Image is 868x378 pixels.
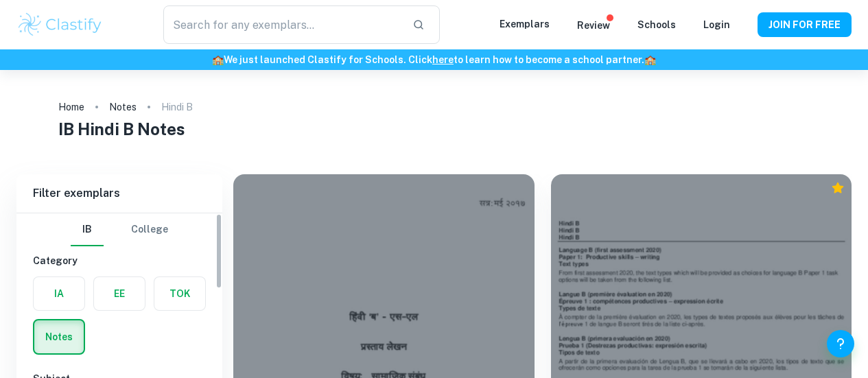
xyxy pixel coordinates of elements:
h1: IB Hindi B Notes [58,117,810,141]
a: here [432,54,454,65]
span: 🏫 [644,54,656,65]
h6: Filter exemplars [16,174,222,213]
button: College [131,213,168,246]
button: IA [34,277,84,310]
a: Home [58,97,84,117]
span: 🏫 [212,54,224,65]
p: Exemplars [500,16,550,32]
button: Help and Feedback [827,330,854,357]
h6: We just launched Clastify for Schools. Click to learn how to become a school partner. [3,52,865,67]
a: Login [703,19,730,30]
button: EE [94,277,145,310]
button: IB [71,213,104,246]
div: Premium [831,181,845,195]
a: Notes [109,97,137,117]
p: Hindi B [161,99,193,115]
a: Schools [637,19,676,30]
div: Filter type choice [71,213,168,246]
button: TOK [154,277,205,310]
button: Notes [34,320,84,353]
p: Review [577,18,610,33]
img: Clastify logo [16,11,104,38]
h6: Category [33,253,206,268]
input: Search for any exemplars... [163,5,402,44]
button: JOIN FOR FREE [758,12,852,37]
